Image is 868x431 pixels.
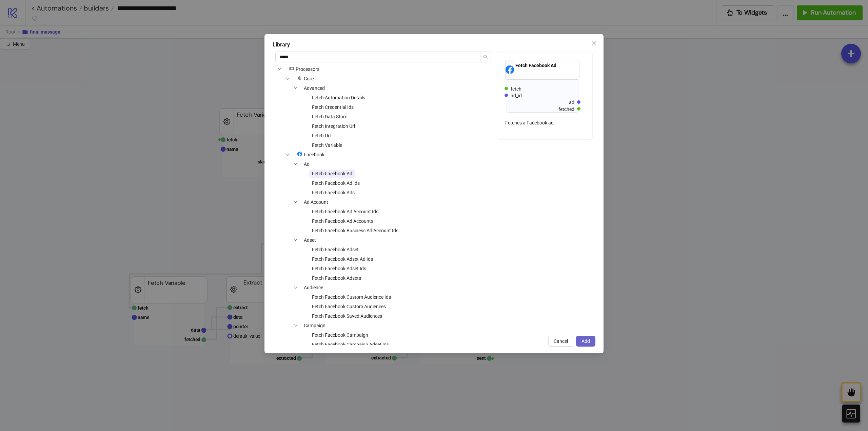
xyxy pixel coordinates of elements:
span: Fetch Facebook Adset Ids [309,265,369,273]
span: down [286,153,289,156]
span: Fetch Facebook Saved Audiences [312,313,382,319]
span: Fetch Credential Ids [309,103,356,111]
span: Fetch Facebook Business Ad Account Ids [312,228,398,233]
span: Adset [304,237,316,243]
span: Audience [304,285,323,290]
span: Ad [301,160,312,168]
span: Fetch Integration Url [312,123,355,129]
span: Campaign [304,323,325,328]
span: down [294,324,297,327]
span: Fetch Facebook Custom Audience Ids [309,293,394,301]
span: Fetch Facebook Ad Account Ids [312,209,378,214]
span: Advanced [301,84,328,92]
span: Audience [301,283,326,292]
span: Adset [301,236,319,244]
span: Fetch Facebook Campaign [312,332,368,338]
span: Fetch Facebook Ad [309,170,355,178]
span: Fetch Facebook Ad Ids [309,179,362,187]
span: Campaign [301,321,328,330]
span: Fetch Variable [312,142,342,148]
div: Fetch Facebook Ad [514,60,558,75]
span: Fetch Facebook Custom Audiences [309,302,389,311]
span: close [591,41,597,46]
span: down [294,286,297,289]
span: Fetch Facebook Adsets [312,275,361,281]
span: Ad [304,161,310,167]
span: Fetch Facebook Ad [312,171,352,176]
span: Fetch Facebook Saved Audiences [309,312,385,320]
span: Fetch Facebook Campaign Adset Ids [309,340,392,349]
span: Facebook [304,152,324,157]
span: Cancel [554,338,568,344]
span: down [278,67,281,71]
span: Fetch Facebook Ad Ids [312,180,360,186]
span: down [294,200,297,204]
div: fetched [558,105,574,113]
button: Cancel [548,336,573,347]
span: Fetch Facebook Ads [309,189,357,197]
div: Fetches a Facebook ad [505,119,580,126]
span: down [286,77,289,80]
span: Fetch Facebook Adset Ad Ids [309,255,376,263]
span: Fetch Facebook Ad Accounts [312,218,373,224]
span: Fetch Data Store [309,113,350,121]
span: Fetch Facebook Custom Audiences [312,304,386,309]
span: Core [304,76,314,81]
div: Library [273,41,595,49]
span: Fetch Facebook Adsets [309,274,364,282]
span: down [294,162,297,166]
span: Fetch Facebook Campaign [309,331,371,339]
span: Fetch Automation Details [312,95,365,100]
span: search [483,55,488,59]
span: Facebook [293,151,327,159]
span: Ad Account [301,198,331,206]
span: Fetch Automation Details [309,94,368,102]
span: Fetch Credential Ids [312,104,354,110]
span: Fetch Url [309,132,333,140]
div: ad [569,99,574,106]
span: Advanced [304,85,325,91]
span: Fetch Facebook Ad Accounts [309,217,376,225]
span: Fetch Facebook Adset Ids [312,266,366,271]
span: Ad Account [304,199,328,205]
div: ad_id [511,92,578,99]
span: Fetch Facebook Adset Ad Ids [312,256,373,262]
span: Fetch Variable [309,141,345,149]
span: Fetch Facebook Business Ad Account Ids [309,227,401,235]
span: Processors [285,65,322,73]
div: fetch [511,85,578,93]
button: Add [576,336,595,347]
span: Core [293,75,316,83]
span: Fetch Integration Url [309,122,358,130]
span: down [294,86,297,90]
span: Fetch Facebook Ads [312,190,355,195]
span: Fetch Facebook Campaign Adset Ids [312,342,389,347]
span: Fetch Facebook Adset [312,247,359,252]
button: Close [589,38,599,49]
span: Add [581,338,590,344]
span: Fetch Facebook Custom Audience Ids [312,294,391,300]
span: Fetch Facebook Ad Account Ids [309,208,381,216]
span: Fetch Facebook Adset [309,246,361,254]
span: down [294,238,297,242]
span: Processors [296,66,319,72]
span: Fetch Url [312,133,331,138]
span: Fetch Data Store [312,114,347,119]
